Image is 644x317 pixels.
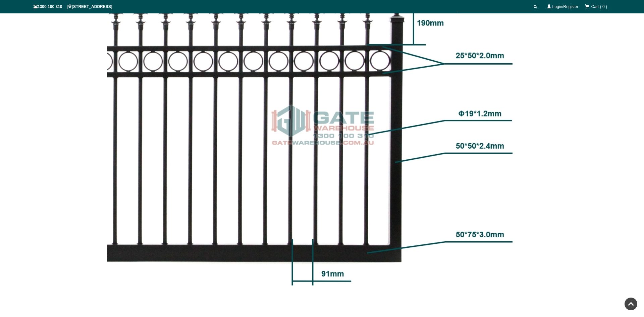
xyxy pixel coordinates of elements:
[591,4,607,9] span: Cart ( 0 )
[552,4,578,9] a: Login/Register
[457,3,531,11] input: SEARCH PRODUCTS
[34,4,112,9] span: 1300 100 310 | [STREET_ADDRESS]
[510,138,644,294] iframe: LiveChat chat widget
